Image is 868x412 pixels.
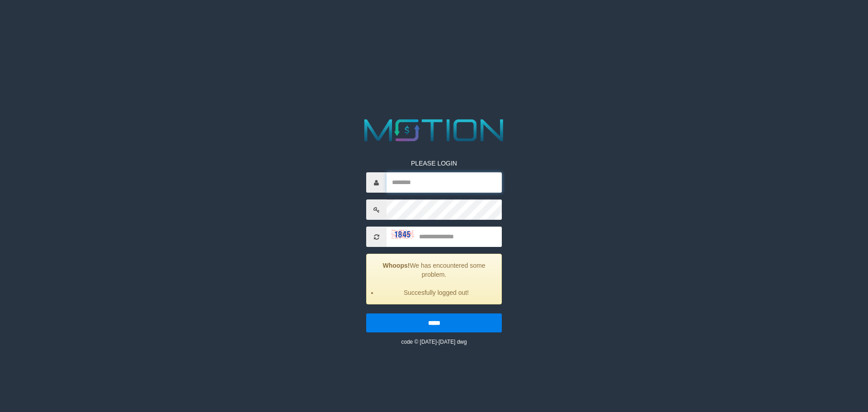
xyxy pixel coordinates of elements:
[358,115,510,145] img: MOTION_logo.png
[383,262,410,269] strong: Whoops!
[391,230,414,239] img: captcha
[366,254,502,304] div: We has encountered some problem.
[378,288,495,297] li: Succesfully logged out!
[401,339,467,345] small: code © [DATE]-[DATE] dwg
[366,159,502,168] p: PLEASE LOGIN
